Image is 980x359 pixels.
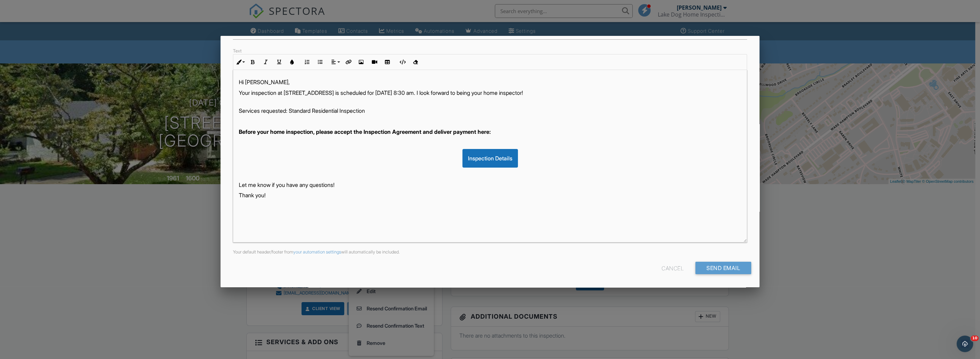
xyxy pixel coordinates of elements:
[300,56,314,69] button: Ordered List
[462,149,518,168] div: Inspection Details
[293,249,341,255] a: your automation settings
[239,89,741,104] p: Your inspection at [STREET_ADDRESS] is scheduled for [DATE] 8:30 am. I look forward to being your...
[314,56,327,69] button: Unordered List
[233,48,242,53] label: Text
[239,191,741,199] p: Thank you!
[971,336,979,341] span: 10
[662,262,684,274] div: Cancel
[246,56,259,69] button: Bold (Ctrl+B)
[462,155,518,162] a: Inspection Details
[239,181,741,189] p: Let me know if you have any questions!
[328,56,341,69] button: Align
[233,56,246,69] button: Inline Style
[355,56,368,69] button: Insert Image (Ctrl+P)
[259,56,273,69] button: Italic (Ctrl+I)
[381,56,394,69] button: Insert Table
[396,56,409,69] button: Code View
[229,249,751,255] div: Your default header/footer from will automatically be included.
[409,56,422,69] button: Clear Formatting
[695,262,751,274] input: Send Email
[239,128,491,135] strong: Before your home inspection, please accept the Inspection Agreement and deliver payment here:
[286,56,299,69] button: Colors
[239,107,741,114] p: Services requested: Standard Residential Inspection
[273,56,286,69] button: Underline (Ctrl+U)
[239,78,741,86] p: Hi [PERSON_NAME],
[341,56,355,69] button: Insert Link (Ctrl+K)
[957,336,973,352] iframe: Intercom live chat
